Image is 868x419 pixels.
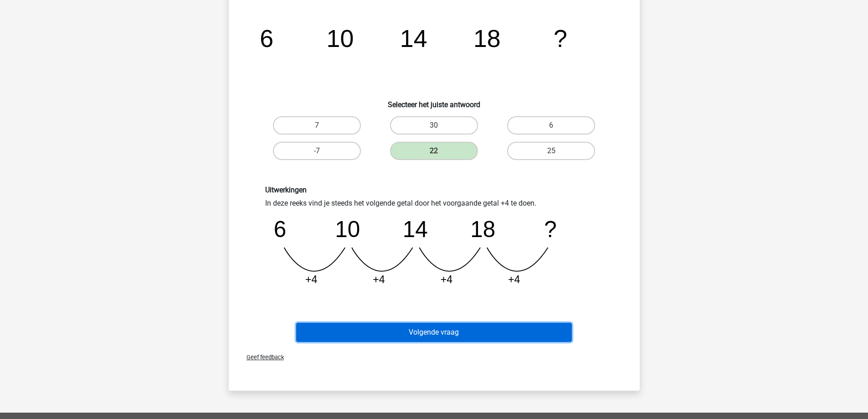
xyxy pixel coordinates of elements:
tspan: ? [544,217,557,242]
tspan: +4 [373,274,385,285]
label: 30 [390,116,478,134]
tspan: 10 [335,217,360,242]
tspan: 18 [473,25,500,52]
tspan: 14 [400,25,427,52]
tspan: +4 [440,274,452,285]
h6: Uitwerkingen [265,186,603,194]
tspan: 14 [402,217,427,242]
label: -7 [273,142,361,160]
div: In deze reeks vind je steeds het volgende getal door het voorgaande getal +4 te doen. [258,186,610,294]
tspan: ? [554,25,567,52]
tspan: 18 [470,217,495,242]
span: Geef feedback [239,354,284,361]
tspan: 10 [326,25,354,52]
tspan: +4 [305,274,317,285]
tspan: 6 [260,25,273,52]
button: Volgende vraag [296,323,572,342]
tspan: 6 [273,217,286,242]
label: 22 [390,142,478,160]
tspan: +4 [508,274,520,285]
label: 25 [507,142,595,160]
h6: Selecteer het juiste antwoord [243,93,625,109]
label: 6 [507,116,595,134]
label: 7 [273,116,361,134]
